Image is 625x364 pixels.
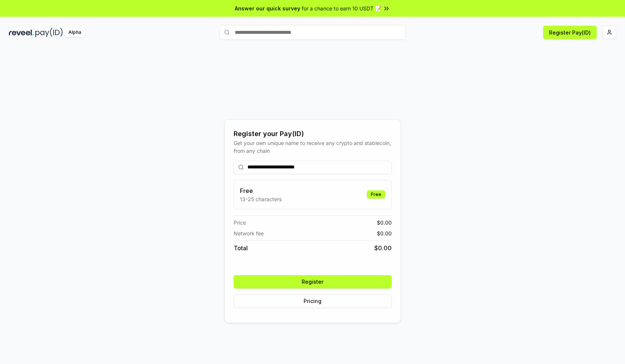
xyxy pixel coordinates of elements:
span: Price [234,219,246,226]
span: Answer our quick survey [235,4,300,12]
div: Alpha [64,28,85,37]
img: reveel_dark [9,28,34,37]
span: for a chance to earn 10 USDT 📝 [302,4,381,12]
div: Get your own unique name to receive any crypto and stablecoin, from any chain [234,139,392,155]
span: $ 0.00 [374,244,392,252]
button: Register Pay(ID) [543,26,597,39]
span: Network fee [234,229,264,237]
p: 13-25 characters [240,195,282,203]
span: $ 0.00 [377,229,392,237]
img: pay_id [35,28,63,37]
h3: Free [240,186,282,195]
button: Pricing [234,294,392,308]
button: Register [234,275,392,289]
span: $ 0.00 [377,219,392,226]
div: Free [367,190,385,199]
div: Register your Pay(ID) [234,129,392,139]
span: Total [234,244,248,252]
